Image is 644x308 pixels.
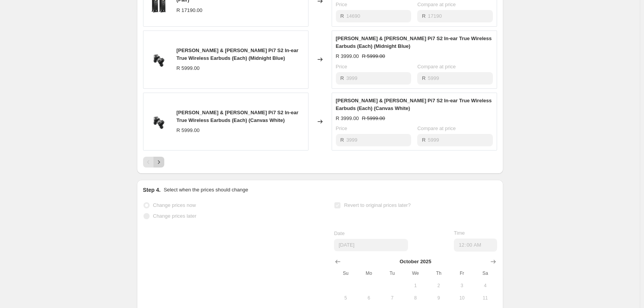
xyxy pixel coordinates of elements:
[450,292,474,304] button: Friday October 10 2025
[407,295,424,301] span: 8
[336,36,492,49] span: [PERSON_NAME] & [PERSON_NAME] Pi7 S2 In-ear True Wireless Earbuds (Each) (Midnight Blue)
[336,64,347,69] span: Price
[404,279,427,292] button: Wednesday October 1 2025
[474,279,497,292] button: Saturday October 4 2025
[453,283,470,289] span: 3
[341,13,344,19] span: R
[427,267,450,279] th: Thursday
[427,292,450,304] button: Thursday October 9 2025
[153,157,164,168] button: Next
[341,75,344,81] span: R
[362,52,385,60] strike: R 5999.00
[422,13,425,19] span: R
[407,283,424,289] span: 1
[361,270,378,276] span: Mo
[341,137,344,143] span: R
[334,267,357,279] th: Sunday
[453,295,470,301] span: 10
[337,295,354,301] span: 5
[477,270,494,276] span: Sa
[474,292,497,304] button: Saturday October 11 2025
[336,115,359,122] div: R 3999.00
[417,64,456,69] span: Compare at price
[336,98,492,111] span: [PERSON_NAME] & [PERSON_NAME] Pi7 S2 In-ear True Wireless Earbuds (Each) (Canvas White)
[153,213,197,219] span: Change prices later
[357,292,381,304] button: Monday October 6 2025
[177,64,200,72] div: R 5999.00
[474,267,497,279] th: Saturday
[153,202,196,208] span: Change prices now
[344,202,411,208] span: Revert to original prices later?
[381,267,404,279] th: Tuesday
[417,2,456,7] span: Compare at price
[177,110,298,123] span: [PERSON_NAME] & [PERSON_NAME] Pi7 S2 In-ear True Wireless Earbuds (Each) (Canvas White)
[334,239,408,251] input: 9/3/2025
[361,295,378,301] span: 6
[477,295,494,301] span: 11
[336,125,347,131] span: Price
[384,295,401,301] span: 7
[477,283,494,289] span: 4
[384,270,401,276] span: Tu
[147,110,170,133] img: BW-PI7-S2-SB-1_80x.png
[177,7,202,14] div: R 17190.00
[430,283,447,289] span: 2
[337,270,354,276] span: Su
[177,47,298,61] span: [PERSON_NAME] & [PERSON_NAME] Pi7 S2 In-ear True Wireless Earbuds (Each) (Midnight Blue)
[453,270,470,276] span: Fr
[407,270,424,276] span: We
[427,279,450,292] button: Thursday October 2 2025
[147,48,170,71] img: BW-PI7-S2-SB-1_80x.png
[422,137,425,143] span: R
[336,2,347,7] span: Price
[404,292,427,304] button: Wednesday October 8 2025
[357,267,381,279] th: Monday
[422,75,425,81] span: R
[336,52,359,60] div: R 3999.00
[164,186,248,194] p: Select when the prices should change
[143,157,164,168] nav: Pagination
[334,230,344,236] span: Date
[177,127,200,134] div: R 5999.00
[362,115,385,122] strike: R 5999.00
[454,230,465,236] span: Time
[381,292,404,304] button: Tuesday October 7 2025
[417,125,456,131] span: Compare at price
[488,256,499,267] button: Show next month, November 2025
[430,270,447,276] span: Th
[430,295,447,301] span: 9
[334,292,357,304] button: Sunday October 5 2025
[404,267,427,279] th: Wednesday
[450,267,474,279] th: Friday
[332,256,343,267] button: Show previous month, September 2025
[454,239,497,252] input: 12:00
[143,186,161,194] h2: Step 4.
[450,279,474,292] button: Friday October 3 2025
